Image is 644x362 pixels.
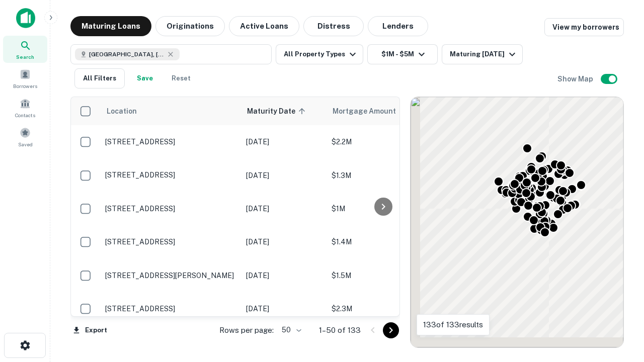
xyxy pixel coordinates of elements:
p: [STREET_ADDRESS][PERSON_NAME] [105,271,236,280]
th: Maturity Date [241,97,327,125]
p: $1.3M [332,170,432,181]
button: All Filters [74,68,125,88]
a: View my borrowers [544,18,624,36]
p: [STREET_ADDRESS] [105,137,236,146]
p: [STREET_ADDRESS] [105,237,236,246]
p: [DATE] [246,270,321,281]
p: 133 of 133 results [423,319,483,331]
p: $2.3M [332,303,432,314]
p: 1–50 of 133 [319,324,361,336]
span: Borrowers [13,82,37,90]
p: [STREET_ADDRESS] [105,170,236,179]
img: capitalize-icon.png [16,8,35,28]
span: Mortgage Amount [333,105,409,117]
p: [DATE] [246,203,321,214]
p: [DATE] [246,236,321,247]
p: $2.2M [332,136,432,147]
a: Search [3,36,47,63]
th: Mortgage Amount [327,97,437,125]
p: [DATE] [246,136,321,147]
button: $1M - $5M [367,44,438,64]
button: Export [70,323,110,338]
p: [DATE] [246,303,321,314]
span: [GEOGRAPHIC_DATA], [GEOGRAPHIC_DATA], [GEOGRAPHIC_DATA] [89,50,165,59]
span: Saved [18,140,33,148]
a: Borrowers [3,65,47,92]
p: [STREET_ADDRESS] [105,304,236,313]
p: $1M [332,203,432,214]
p: $1.4M [332,236,432,247]
button: Maturing Loans [70,16,151,36]
a: Contacts [3,94,47,121]
button: Originations [155,16,225,36]
a: Saved [3,123,47,150]
div: 0 0 [411,97,623,347]
p: [STREET_ADDRESS] [105,204,236,213]
div: 50 [278,323,303,337]
button: Active Loans [229,16,299,36]
button: Lenders [368,16,428,36]
button: Save your search to get updates of matches that match your search criteria. [129,68,161,88]
button: Distress [303,16,364,36]
span: Search [16,53,34,61]
p: $1.5M [332,270,432,281]
button: Maturing [DATE] [442,44,523,64]
iframe: Chat Widget [594,282,644,330]
button: [GEOGRAPHIC_DATA], [GEOGRAPHIC_DATA], [GEOGRAPHIC_DATA] [70,44,272,64]
button: Go to next page [383,322,399,338]
p: Rows per page: [219,324,274,336]
span: Maturity Date [247,105,308,117]
p: [DATE] [246,170,321,181]
th: Location [100,97,241,125]
button: All Property Types [276,44,363,64]
div: Maturing [DATE] [450,48,518,60]
h6: Show Map [557,73,595,84]
button: Reset [165,68,197,88]
span: Location [106,105,137,117]
span: Contacts [15,111,35,119]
